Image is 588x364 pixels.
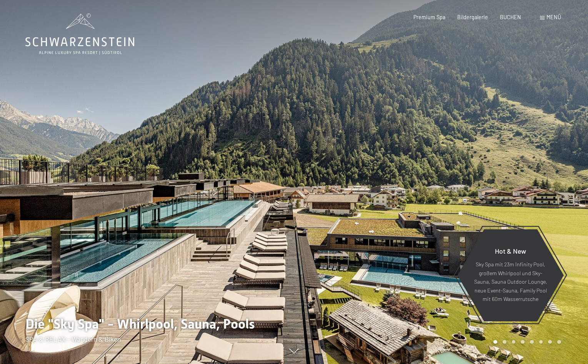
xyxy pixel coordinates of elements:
[521,340,525,344] div: Carousel Page 4
[546,14,561,20] span: Menü
[491,340,561,344] div: Carousel Pagination
[493,340,497,344] div: Carousel Page 1 (Current Slide)
[503,340,506,344] div: Carousel Page 2
[500,14,521,20] a: BUCHEN
[557,340,561,344] div: Carousel Page 8
[548,340,552,344] div: Carousel Page 7
[474,260,547,304] p: Sky Spa mit 23m Infinity Pool, großem Whirlpool und Sky-Sauna, Sauna Outdoor Lounge, neue Event-S...
[495,247,526,255] span: Hot & New
[539,340,543,344] div: Carousel Page 6
[413,14,445,20] a: Premium Spa
[530,340,534,344] div: Carousel Page 5
[457,14,488,20] a: Bildergalerie
[457,229,564,322] a: Hot & New Sky Spa mit 23m Infinity Pool, großem Whirlpool und Sky-Sauna, Sauna Outdoor Lounge, ne...
[512,340,516,344] div: Carousel Page 3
